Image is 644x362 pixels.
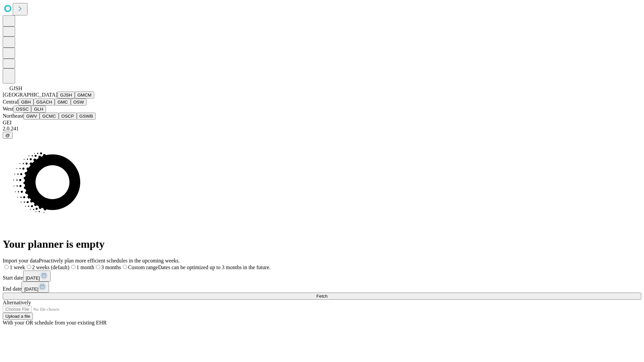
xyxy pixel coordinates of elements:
span: GJSH [9,85,22,91]
button: GBH [18,99,34,106]
span: Import your data [3,258,39,263]
span: [GEOGRAPHIC_DATA] [3,92,57,98]
span: Custom range [128,264,158,270]
input: 1 month [71,265,75,269]
input: 3 months [96,265,100,269]
div: GEI [3,120,641,126]
span: Northeast [3,113,23,119]
span: Central [3,99,18,105]
button: OSCP [59,113,77,120]
span: [DATE] [24,287,38,292]
button: GSWB [77,113,96,120]
button: GMC [55,99,70,106]
button: GMCM [75,92,94,99]
button: OSSC [13,106,32,113]
span: 2 weeks (default) [32,264,69,270]
span: 1 week [10,264,25,270]
button: OSW [71,99,87,106]
span: West [3,106,13,112]
h1: Your planner is empty [3,238,641,250]
button: GSACH [34,99,55,106]
span: With your OR schedule from your existing EHR [3,320,107,325]
div: 2.0.241 [3,126,641,132]
input: 2 weeks (default) [27,265,31,269]
button: Fetch [3,293,641,300]
input: Custom rangeDates can be optimized up to 3 months in the future. [123,265,127,269]
span: Proactively plan more efficient schedules in the upcoming weeks. [39,258,180,263]
span: 3 months [101,264,121,270]
div: End date [3,282,641,293]
button: Upload a file [3,313,33,320]
input: 1 week [4,265,9,269]
button: GJSH [57,92,75,99]
button: GLH [31,106,46,113]
button: @ [3,132,13,139]
span: 1 month [76,264,94,270]
button: GWV [23,113,40,120]
div: Start date [3,270,641,282]
button: [DATE] [21,282,49,293]
span: Dates can be optimized up to 3 months in the future. [158,264,270,270]
span: Fetch [316,294,327,299]
button: GCMC [40,113,59,120]
span: @ [5,133,10,138]
button: [DATE] [23,270,51,282]
span: Alternatively [3,300,31,305]
span: [DATE] [26,276,40,281]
